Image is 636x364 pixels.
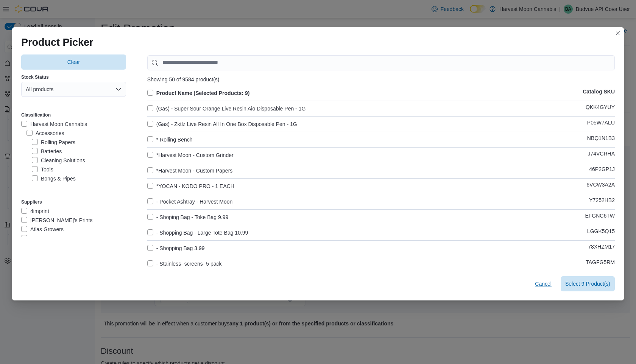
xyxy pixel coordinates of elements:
[21,225,64,234] label: Atlas Growers
[147,151,234,160] label: *Harvest Moon - Custom Grinder
[585,213,615,222] p: EFGNC6TW
[147,259,222,268] label: - Stainless- screens- 5 pack
[535,280,552,288] span: Cancel
[147,228,248,237] label: - Shopping Bag - Large Tote Bag 10.99
[32,183,60,192] label: Lighters
[147,76,615,82] div: Showing 50 of 9584 product(s)
[586,182,615,191] p: 6VCW3A2A
[586,259,615,268] p: TAGFG5RM
[583,89,615,98] p: Catalog SKU
[32,147,62,156] label: Batteries
[67,58,80,66] span: Clear
[21,120,87,129] label: Harvest Moon Cannabis
[147,120,297,129] label: (Gas) - Zktlz Live Resin All In One Box Disposable Pen - 1G
[21,36,94,48] h1: Product Picker
[147,244,205,253] label: - Shopping Bag 3.99
[21,234,48,243] label: BCLDB
[613,29,622,38] button: Closes this modal window
[588,151,615,160] p: J74VCRHA
[32,138,75,147] label: Rolling Papers
[561,276,615,291] button: Select 9 Product(s)
[586,104,615,113] p: QKK4GYUY
[147,182,234,191] label: *YOCAN - KODO PRO - 1 EACH
[32,174,76,183] label: Bongs & Pipes
[587,135,615,144] p: NBQ1N1B3
[147,104,306,113] label: (Gas) - Super Sour Orange Live Resin Aio Disposable Pen - 1G
[589,197,615,206] p: Y7252HB2
[147,89,250,98] label: Product Name (Selected Products: 9)
[589,166,615,175] p: 46P2GP1J
[21,112,51,118] label: Classification
[32,156,85,165] label: Cleaning Solutions
[21,199,42,205] label: Suppliers
[26,129,64,138] label: Accessories
[147,55,615,70] input: Use aria labels when no actual label is in use
[21,82,126,97] button: All products
[587,228,615,237] p: LGGK5Q15
[147,135,193,144] label: * Rolling Bench
[147,197,233,206] label: - Pocket Ashtray - Harvest Moon
[147,213,228,222] label: - Shoping Bag - Toke Bag 9.99
[21,216,93,225] label: [PERSON_NAME]'s Prints
[21,54,126,70] button: Clear
[532,276,555,291] button: Cancel
[587,120,615,129] p: P05W7ALU
[32,165,53,174] label: Tools
[147,166,233,175] label: *Harvest Moon - Custom Papers
[588,244,615,253] p: 78XHZM17
[21,207,49,216] label: 4imprint
[565,280,610,288] span: Select 9 Product(s)
[21,74,49,80] label: Stock Status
